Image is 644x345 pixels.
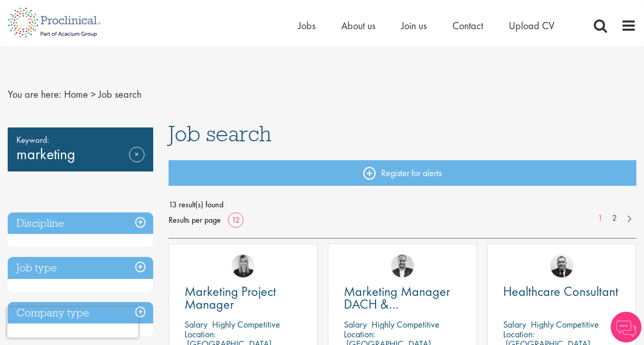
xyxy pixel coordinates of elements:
img: Chatbot [611,312,641,342]
a: Register for alerts [169,160,636,186]
a: Healthcare Consultant [503,285,620,298]
a: breadcrumb link [64,88,88,101]
span: Results per page [169,212,221,228]
span: > [91,88,96,101]
p: Highly Competitive [371,318,440,330]
h3: Company type [8,302,153,324]
span: Salary [344,318,367,330]
img: Janelle Jones [232,254,255,277]
a: Remove [129,147,144,177]
span: Location: [503,328,534,340]
a: Jobs [298,19,316,32]
span: Job search [169,120,272,147]
p: Highly Competitive [531,318,599,330]
a: 2 [607,212,622,224]
span: Salary [184,318,207,330]
iframe: reCAPTCHA [7,307,138,338]
a: 12 [228,214,243,225]
img: Jakub Hanas [550,254,573,277]
h3: Discipline [8,212,153,234]
h3: Job type [8,257,153,279]
a: Marketing Manager DACH & [GEOGRAPHIC_DATA] [344,285,461,311]
span: Marketing Project Manager [184,283,276,313]
img: Aitor Melia [391,254,414,277]
span: Salary [503,318,526,330]
a: Join us [401,19,427,32]
div: marketing [8,127,153,171]
span: Location: [184,328,216,340]
a: About us [341,19,376,32]
span: You are here: [8,88,61,101]
span: Keyword: [16,133,144,147]
span: Location: [344,328,375,340]
a: Contact [452,19,483,32]
a: Upload CV [509,19,554,32]
p: Highly Competitive [212,318,280,330]
span: 13 result(s) found [169,197,636,212]
span: Job search [98,88,141,101]
a: Marketing Project Manager [184,285,302,311]
span: Healthcare Consultant [503,283,618,300]
span: Marketing Manager DACH & [GEOGRAPHIC_DATA] [344,283,467,326]
a: 1 [593,212,608,224]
